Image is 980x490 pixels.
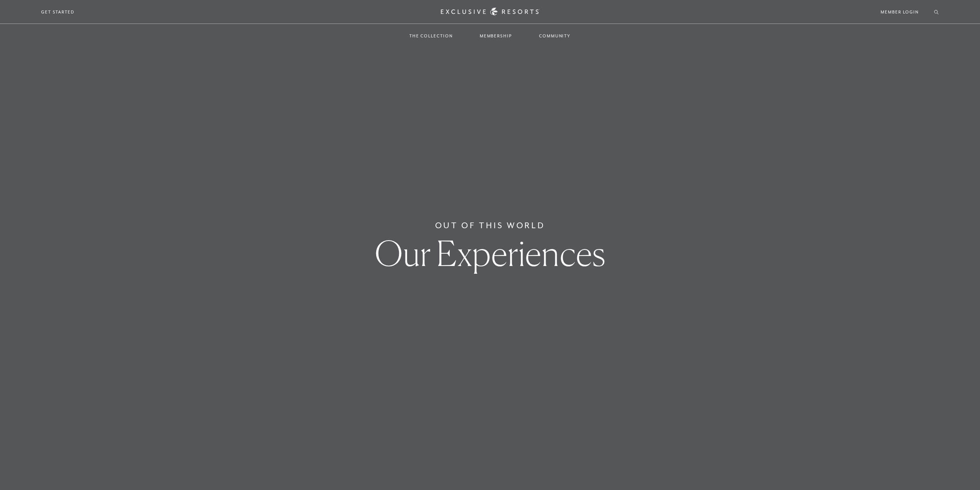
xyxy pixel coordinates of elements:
h6: Out Of This World [435,219,545,232]
a: Community [531,25,578,47]
a: Member Login [881,8,919,15]
a: The Collection [402,25,461,47]
a: Get Started [41,8,75,15]
a: Membership [472,25,520,47]
h1: Our Experiences [375,236,605,271]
